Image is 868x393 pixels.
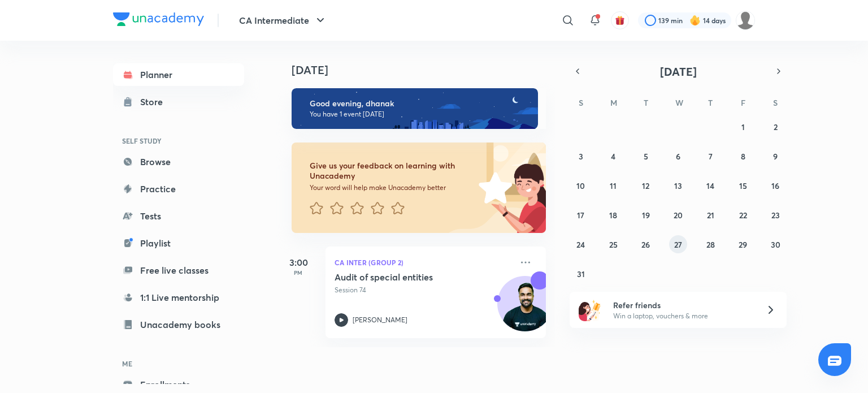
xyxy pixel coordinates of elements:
[739,180,747,191] abbr: August 15, 2025
[674,180,682,191] abbr: August 13, 2025
[741,97,745,108] abbr: Friday
[572,265,590,283] button: August 31, 2025
[113,205,244,227] a: Tests
[310,98,528,109] h6: Good evening, dhanak
[604,206,622,224] button: August 18, 2025
[701,176,719,195] button: August 14, 2025
[572,176,590,195] button: August 10, 2025
[335,256,512,269] p: CA Inter (Group 2)
[579,151,583,162] abbr: August 3, 2025
[113,232,244,254] a: Playlist
[577,210,584,221] abbr: August 17, 2025
[353,315,407,325] p: [PERSON_NAME]
[708,97,713,108] abbr: Thursday
[576,180,585,191] abbr: August 10, 2025
[669,176,687,195] button: August 13, 2025
[637,206,655,224] button: August 19, 2025
[766,206,784,224] button: August 23, 2025
[734,147,752,165] button: August 8, 2025
[644,97,648,108] abbr: Tuesday
[572,206,590,224] button: August 17, 2025
[644,151,648,162] abbr: August 5, 2025
[773,97,778,108] abbr: Saturday
[660,64,697,79] span: [DATE]
[641,239,650,250] abbr: August 26, 2025
[113,286,244,309] a: 1:1 Live mentorship
[610,97,617,108] abbr: Monday
[140,95,170,109] div: Store
[579,97,583,108] abbr: Sunday
[113,313,244,336] a: Unacademy books
[610,180,617,191] abbr: August 11, 2025
[113,12,204,29] a: Company Logo
[637,235,655,253] button: August 26, 2025
[674,210,683,221] abbr: August 20, 2025
[669,147,687,165] button: August 6, 2025
[642,210,650,221] abbr: August 19, 2025
[276,256,321,269] h5: 3:00
[766,235,784,253] button: August 30, 2025
[766,118,784,136] button: August 2, 2025
[701,235,719,253] button: August 28, 2025
[615,15,625,25] img: avatar
[734,235,752,253] button: August 29, 2025
[113,178,244,200] a: Practice
[292,88,538,129] img: evening
[669,235,687,253] button: August 27, 2025
[585,63,771,79] button: [DATE]
[741,151,745,162] abbr: August 8, 2025
[604,176,622,195] button: August 11, 2025
[676,151,680,162] abbr: August 6, 2025
[774,122,778,132] abbr: August 2, 2025
[707,210,714,221] abbr: August 21, 2025
[113,12,204,26] img: Company Logo
[572,147,590,165] button: August 3, 2025
[669,206,687,224] button: August 20, 2025
[734,118,752,136] button: August 1, 2025
[576,239,585,250] abbr: August 24, 2025
[292,63,557,77] h4: [DATE]
[609,210,617,221] abbr: August 18, 2025
[609,239,618,250] abbr: August 25, 2025
[773,151,778,162] abbr: August 9, 2025
[498,282,552,336] img: Avatar
[771,180,779,191] abbr: August 16, 2025
[335,271,475,283] h5: Audit of special entities
[604,147,622,165] button: August 4, 2025
[709,151,713,162] abbr: August 7, 2025
[701,147,719,165] button: August 7, 2025
[675,97,683,108] abbr: Wednesday
[310,183,475,192] p: Your word will help make Unacademy better
[113,354,244,373] h6: ME
[674,239,682,250] abbr: August 27, 2025
[611,11,629,29] button: avatar
[766,176,784,195] button: August 16, 2025
[701,206,719,224] button: August 21, 2025
[689,15,701,26] img: streak
[335,285,512,295] p: Session 74
[113,131,244,150] h6: SELF STUDY
[310,110,528,119] p: You have 1 event [DATE]
[613,299,752,311] h6: Refer friends
[577,269,585,279] abbr: August 31, 2025
[113,150,244,173] a: Browse
[734,206,752,224] button: August 22, 2025
[766,147,784,165] button: August 9, 2025
[232,9,334,32] button: CA Intermediate
[579,299,601,321] img: referral
[739,210,747,221] abbr: August 22, 2025
[440,142,546,233] img: feedback_image
[113,259,244,282] a: Free live classes
[736,11,755,30] img: dhanak
[310,161,475,181] h6: Give us your feedback on learning with Unacademy
[113,63,244,86] a: Planner
[734,176,752,195] button: August 15, 2025
[613,311,752,321] p: Win a laptop, vouchers & more
[276,269,321,276] p: PM
[604,235,622,253] button: August 25, 2025
[771,210,780,221] abbr: August 23, 2025
[637,147,655,165] button: August 5, 2025
[741,122,745,132] abbr: August 1, 2025
[706,239,715,250] abbr: August 28, 2025
[637,176,655,195] button: August 12, 2025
